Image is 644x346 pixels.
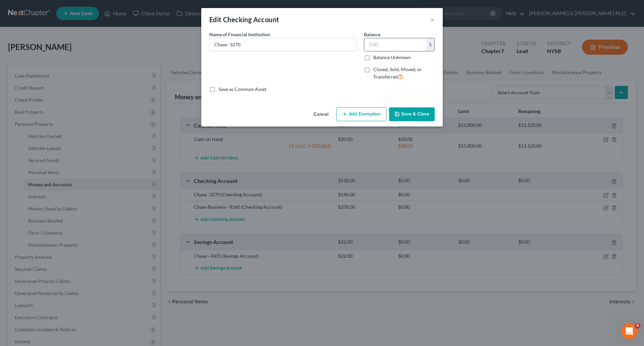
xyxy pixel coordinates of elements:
[430,15,435,23] button: ×
[635,323,640,329] span: 8
[209,32,270,37] span: Name of Financial Institution
[621,323,637,339] iframe: Intercom live chat
[364,38,426,51] input: 0.00
[373,66,422,80] span: Closed, Sold, Moved, or Transferred
[389,107,435,121] button: Save & Close
[364,31,380,38] label: Balance
[373,54,411,61] label: Balance Unknown
[219,86,266,93] label: Save as Common Asset
[308,108,334,121] button: Cancel
[336,107,386,121] button: Add Exemption
[426,38,434,51] div: $
[210,38,357,51] input: Enter name...
[209,15,279,24] div: Edit Checking Account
